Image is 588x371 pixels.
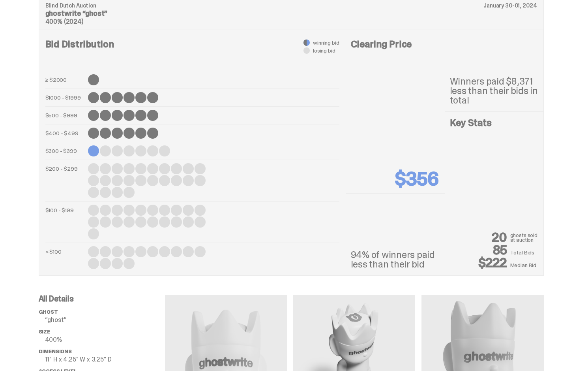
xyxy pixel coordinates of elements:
[450,118,539,128] h4: Key Stats
[39,348,72,355] span: Dimensions
[45,110,85,121] p: $500 - $999
[45,3,537,8] p: Blind Dutch Auction
[45,10,537,17] p: ghostwrite “ghost”
[510,249,539,256] p: Total Bids
[45,205,85,239] p: $100 - $199
[45,163,85,198] p: $200 - $299
[450,256,510,269] p: $222
[351,40,440,49] h4: Clearing Price
[39,328,50,335] span: Size
[483,3,537,8] p: January 30-01, 2024
[313,40,339,45] span: winning bid
[45,74,85,85] p: ≥ $2000
[39,295,165,303] p: All Details
[45,317,165,323] p: “ghost”
[395,169,438,188] p: $356
[510,233,539,244] p: ghosts sold at auction
[45,145,85,156] p: $300 - $399
[45,356,165,363] p: 11" H x 4.25" W x 3.25" D
[450,244,510,256] p: 85
[450,231,510,244] p: 20
[45,128,85,139] p: $400 - $499
[450,77,539,105] p: Winners paid $8,371 less than their bids in total
[45,17,83,26] span: 400% (2024)
[45,40,339,74] h4: Bid Distribution
[39,309,58,315] span: ghost
[351,250,440,269] p: 94% of winners paid less than their bid
[510,261,539,269] p: Median Bid
[45,246,85,269] p: < $100
[45,337,165,343] p: 400%
[313,48,335,53] span: losing bid
[45,92,85,103] p: $1000 - $1999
